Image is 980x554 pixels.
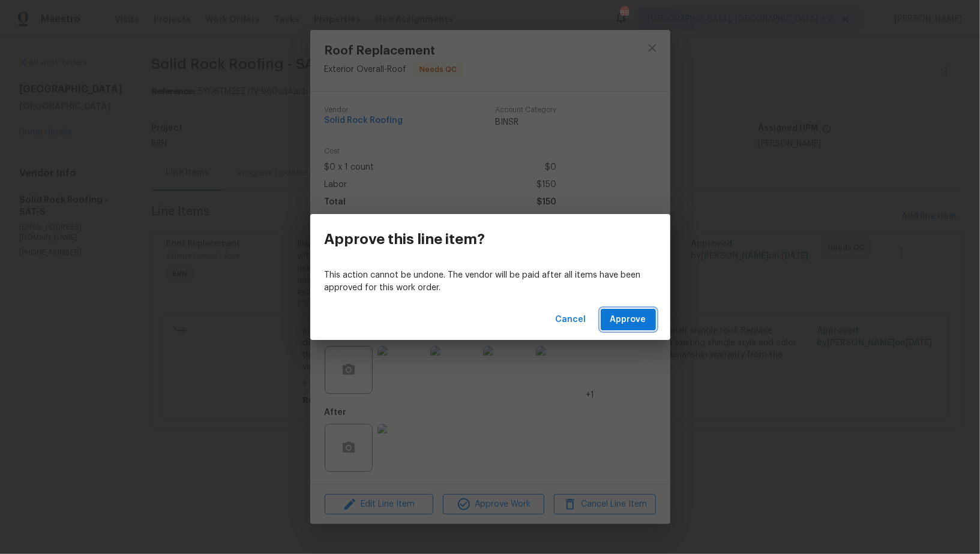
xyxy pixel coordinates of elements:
h3: Approve this line item? [325,231,485,248]
span: Cancel [556,312,586,327]
button: Cancel [551,309,591,331]
span: Approve [610,312,646,327]
p: This action cannot be undone. The vendor will be paid after all items have been approved for this... [325,269,656,294]
button: Approve [601,309,656,331]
